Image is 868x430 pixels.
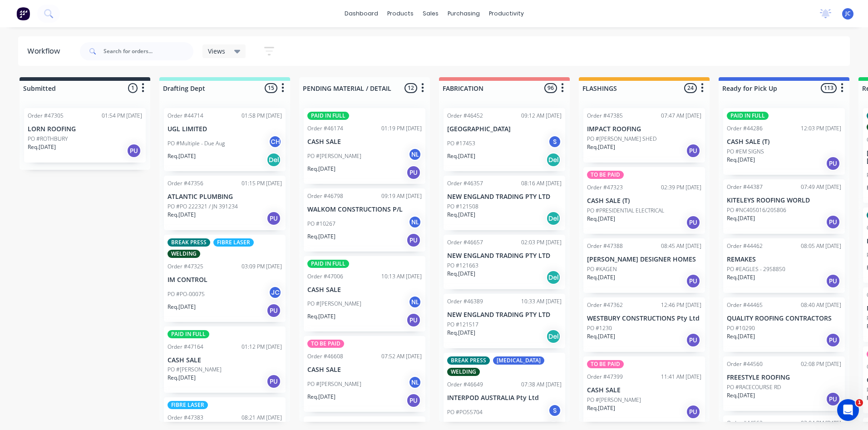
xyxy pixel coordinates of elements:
[727,383,781,391] p: PO #RACECOURSE RD
[727,332,755,341] p: Req. [DATE]
[546,329,561,344] div: Del
[266,303,281,318] div: PU
[242,112,282,120] div: 01:58 PM [DATE]
[686,405,700,419] div: PU
[164,176,286,230] div: Order #4735601:15 PM [DATE]ATLANTIC PLUMBINGPO #PO 222321 / JN 391234Req.[DATE]PU
[443,7,484,20] div: purchasing
[493,356,544,365] div: [MEDICAL_DATA]
[583,356,705,423] div: TO BE PAIDOrder #4739911:41 AM [DATE]CASH SALEPO #[PERSON_NAME]Req.[DATE]PU
[587,143,615,151] p: Req. [DATE]
[102,112,142,120] div: 01:54 PM [DATE]
[307,340,344,348] div: TO BE PAID
[406,165,421,180] div: PU
[28,112,64,120] div: Order #47305
[801,124,841,133] div: 12:03 PM [DATE]
[307,420,343,428] div: Order #47162
[546,211,561,226] div: Del
[307,192,343,200] div: Order #46798
[406,233,421,247] div: PU
[127,143,141,158] div: PU
[727,315,841,322] p: QUALITY ROOFING CONTRACTORS
[168,250,200,258] div: WELDING
[168,125,282,133] p: UGL LIMITED
[447,179,483,188] div: Order #46357
[587,301,623,309] div: Order #47362
[727,148,764,156] p: PO #EM SIGNS
[583,238,705,293] div: Order #4738808:45 AM [DATE][PERSON_NAME] DESIGNER HOMESPO #KAGENReq.[DATE]PU
[484,7,528,20] div: productivity
[661,373,701,381] div: 11:41 AM [DATE]
[307,260,349,268] div: PAID IN FULL
[447,152,475,160] p: Req. [DATE]
[447,193,562,201] p: NEW ENGLAND TRADING PTY LTD
[242,262,282,271] div: 03:09 PM [DATE]
[447,270,475,278] p: Req. [DATE]
[168,401,208,409] div: FIBRE LASER
[168,152,196,160] p: Req. [DATE]
[168,276,282,284] p: IM CONTROL
[661,242,701,250] div: 08:45 AM [DATE]
[723,238,845,293] div: Order #4446208:05 AM [DATE]REMAKESPO #EAGLES - 2958850Req.[DATE]PU
[727,206,786,214] p: PO #NC405016/205806
[587,373,623,381] div: Order #47399
[583,108,705,163] div: Order #4738507:47 AM [DATE]IMPACT ROOFINGPO #[PERSON_NAME] SHEDReq.[DATE]PU
[307,165,335,173] p: Req. [DATE]
[168,193,282,201] p: ATLANTIC PLUMBING
[583,167,705,234] div: TO BE PAIDOrder #4732302:39 PM [DATE]CASH SALE (T)PO #PRESIDENTIAL ELECTRICALReq.[DATE]PU
[587,265,617,273] p: PO #KAGEN
[447,421,475,429] p: Req. [DATE]
[686,274,700,288] div: PU
[727,197,841,204] p: KITELEYS ROOFING WORLD
[164,326,286,393] div: PAID IN FULLOrder #4716401:12 PM [DATE]CASH SALEPO #[PERSON_NAME]Req.[DATE]PU
[661,301,701,309] div: 12:46 PM [DATE]
[168,139,225,148] p: PO #Multiple - Due Aug
[587,215,615,223] p: Req. [DATE]
[307,206,422,213] p: WALKOM CONSTRUCTIONS P/L
[826,392,840,406] div: PU
[307,366,422,374] p: CASH SALE
[727,360,763,368] div: Order #44560
[307,272,343,281] div: Order #47006
[340,7,383,20] a: dashboard
[826,274,840,288] div: PU
[168,303,196,311] p: Req. [DATE]
[168,290,205,298] p: PO #PO-00075
[304,256,425,332] div: PAID IN FULLOrder #4700610:13 AM [DATE]CASH SALEPO #[PERSON_NAME]NLReq.[DATE]PU
[447,211,475,219] p: Req. [DATE]
[826,215,840,229] div: PU
[686,215,700,230] div: PU
[587,171,624,179] div: TO BE PAID
[447,356,490,365] div: BREAK PRESS
[168,374,196,382] p: Req. [DATE]
[408,148,422,161] div: NL
[727,273,755,282] p: Req. [DATE]
[856,399,863,406] span: 1
[587,256,701,263] p: [PERSON_NAME] DESIGNER HOMES
[727,374,841,381] p: FREESTYLE ROOFING
[727,265,785,273] p: PO #EAGLES - 2958850
[266,211,281,226] div: PU
[521,179,562,188] div: 08:16 AM [DATE]
[521,112,562,120] div: 09:12 AM [DATE]
[587,112,623,120] div: Order #47385
[587,315,701,322] p: WESTBURY CONSTRUCTIONS Pty Ltd
[587,135,656,143] p: PO #[PERSON_NAME] SHED
[447,297,483,306] div: Order #46389
[307,112,349,120] div: PAID IN FULL
[406,393,421,408] div: PU
[28,125,142,133] p: LORN ROOFING
[587,125,701,133] p: IMPACT ROOFING
[168,179,203,188] div: Order #47356
[447,139,475,148] p: PO #17453
[727,112,769,120] div: PAID IN FULL
[406,313,421,327] div: PU
[381,420,422,428] div: 02:31 PM [DATE]
[447,112,483,120] div: Order #46452
[307,220,335,228] p: PO #10267
[801,301,841,309] div: 08:40 AM [DATE]
[242,179,282,188] div: 01:15 PM [DATE]
[27,46,64,57] div: Workflow
[266,153,281,167] div: Del
[447,394,562,402] p: INTERPOD AUSTRALIA Pty Ltd
[16,7,30,20] img: Factory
